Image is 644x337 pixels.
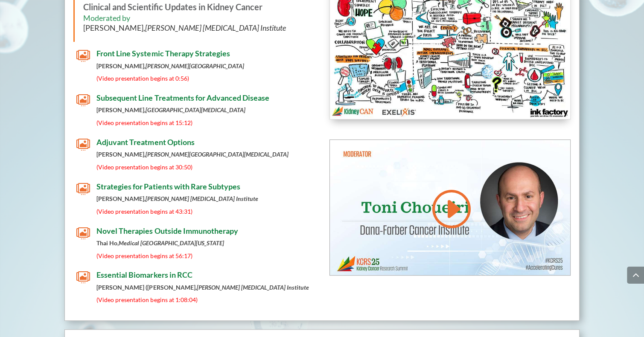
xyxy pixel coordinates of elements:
span:  [76,93,90,107]
span:  [76,270,90,284]
span:  [76,138,90,151]
span: (Video presentation begins at 56:17) [96,252,192,259]
span: Novel Therapies Outside Immunotherapy [96,226,238,235]
span: Essential Biomarkers in RCC [96,270,192,279]
strong: [PERSON_NAME] ([PERSON_NAME], [96,284,309,291]
em: [GEOGRAPHIC_DATA][MEDICAL_DATA] [146,106,245,113]
span:  [76,49,90,63]
span: Strategies for Patients with Rare Subtypes [96,182,240,191]
span: (Video presentation begins at 43:31) [96,208,192,215]
span: (Video presentation begins at 30:50) [96,163,192,171]
span:  [76,227,90,240]
span: [PERSON_NAME], [83,23,286,32]
strong: [PERSON_NAME], [96,62,244,70]
h6: Moderated by [83,13,306,38]
strong: [PERSON_NAME], [96,195,258,202]
span: (Video presentation begins at 1:08:04) [96,296,197,303]
em: [PERSON_NAME] [MEDICAL_DATA] Institute [196,284,309,291]
span: Subsequent Line Treatments for Advanced Disease [96,93,269,102]
strong: [PERSON_NAME], [96,151,288,158]
span:  [76,182,90,196]
span: Front Line Systemic Therapy Strategies [96,49,230,58]
span: Adjuvant Treatment Options [96,137,194,147]
em: [PERSON_NAME] [MEDICAL_DATA] Institute [146,195,258,202]
em: Medical [GEOGRAPHIC_DATA][US_STATE] [119,239,224,247]
span: (Video presentation begins at 0:56) [96,75,189,82]
strong: Thai Ho, [96,239,224,247]
em: [PERSON_NAME] [MEDICAL_DATA] Institute [145,23,286,32]
em: [PERSON_NAME][GEOGRAPHIC_DATA] [146,62,244,70]
em: [PERSON_NAME][GEOGRAPHIC_DATA][MEDICAL_DATA] [146,151,288,158]
strong: [PERSON_NAME], [96,106,245,113]
span: (Video presentation begins at 15:12) [96,119,192,126]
